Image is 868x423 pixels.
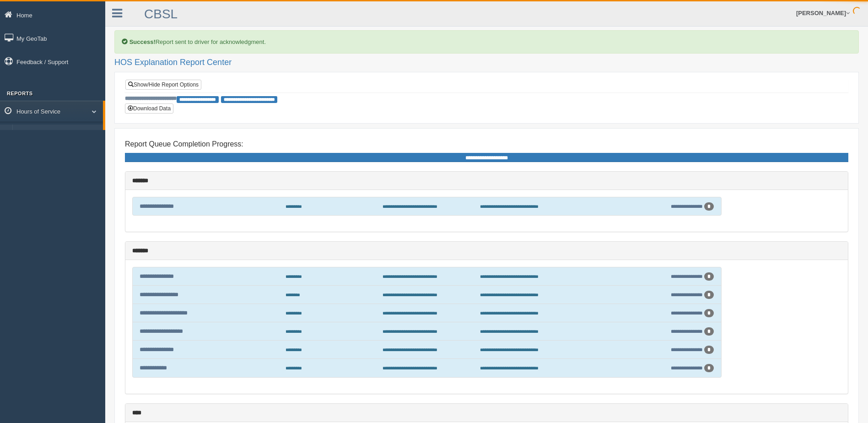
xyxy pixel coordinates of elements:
b: Success! [129,38,156,45]
div: Report sent to driver for acknowledgment. [114,30,859,54]
a: Show/Hide Report Options [125,80,201,90]
h2: HOS Explanation Report Center [114,58,859,67]
a: CBSL [144,7,178,21]
a: HOS Explanation Reports [16,125,103,141]
h4: Report Queue Completion Progress: [125,140,848,148]
button: Download Data [125,103,173,114]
